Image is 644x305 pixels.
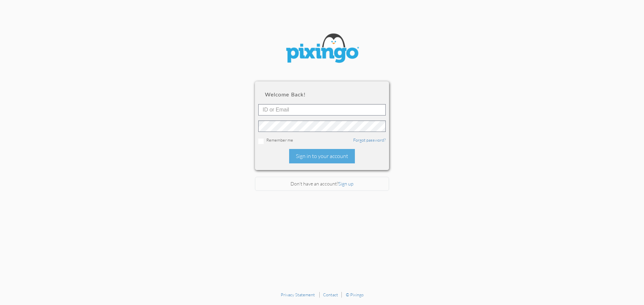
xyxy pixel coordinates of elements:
a: © Pixingo [346,292,364,297]
h2: Welcome back! [265,91,379,97]
a: Forgot password? [353,137,386,143]
input: ID or Email [258,104,386,116]
a: Contact [323,292,338,297]
div: Don't have an account? [255,177,389,191]
div: Sign in to your account [289,149,355,163]
img: pixingo logo [282,30,362,68]
a: Privacy Statement [281,292,315,297]
div: Remember me [258,137,386,144]
a: Sign up [338,181,354,186]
